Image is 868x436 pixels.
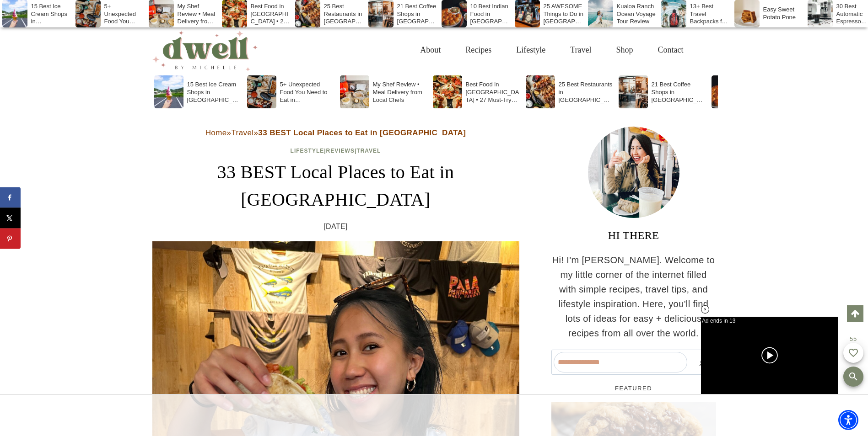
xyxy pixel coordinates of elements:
[408,35,695,65] nav: Primary Navigation
[604,35,645,65] a: Shop
[152,29,258,71] img: DWELL by michelle
[356,148,381,154] a: Travel
[323,221,348,233] time: [DATE]
[565,91,702,206] iframe: Advertisement
[366,404,503,427] iframe: Advertisement
[152,159,519,213] h1: 33 BEST Local Places to Eat in [GEOGRAPHIC_DATA]
[205,128,227,137] a: Home
[551,227,716,244] h3: HI THERE
[205,128,466,137] span: » »
[551,384,716,393] h5: FEATURED
[291,148,381,154] span: | |
[847,305,863,322] a: Scroll to top
[646,35,696,65] a: Contact
[408,35,453,65] a: About
[504,35,558,65] a: Lifestyle
[258,128,466,137] strong: 33 BEST Local Places to Eat in [GEOGRAPHIC_DATA]
[551,253,716,340] p: Hi! I'm [PERSON_NAME]. Welcome to my little corner of the internet filled with simple recipes, tr...
[838,410,858,430] div: Accessibility Menu
[231,128,253,137] a: Travel
[291,148,324,154] a: Lifestyle
[326,148,355,154] a: Reviews
[558,35,604,65] a: Travel
[453,35,504,65] a: Recipes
